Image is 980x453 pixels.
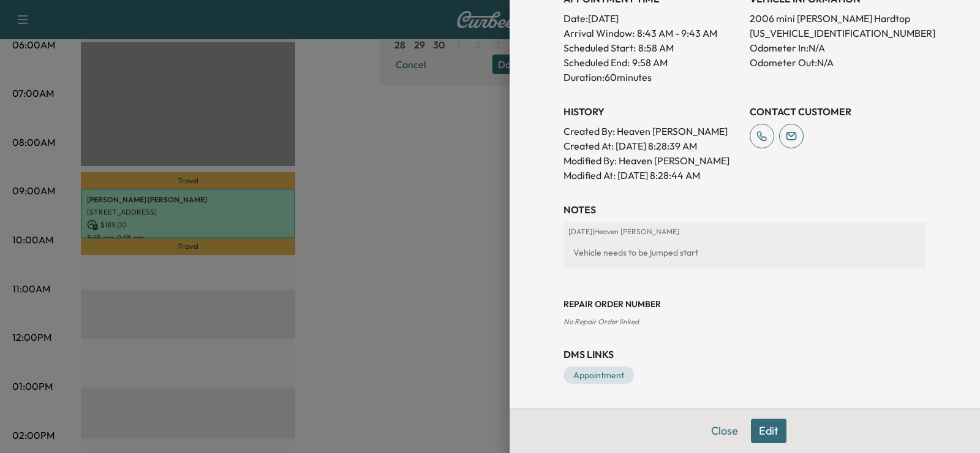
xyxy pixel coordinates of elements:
[750,40,926,55] p: Odometer In: N/A
[563,55,630,70] p: Scheduled End:
[563,347,926,362] h3: DMS Links
[563,70,740,85] p: Duration: 60 minutes
[568,242,921,264] div: Vehicle needs to be jumped start
[750,55,926,70] p: Odometer Out: N/A
[750,26,926,40] p: [US_VEHICLE_IDENTIFICATION_NUMBER]
[563,168,740,183] p: Modified At : [DATE] 8:28:44 AM
[563,40,636,55] p: Scheduled Start:
[563,104,740,119] h3: History
[563,367,634,384] a: Appointment
[750,104,926,119] h3: CONTACT CUSTOMER
[563,317,639,326] span: No Repair Order linked
[568,227,921,237] p: [DATE] | Heaven [PERSON_NAME]
[750,11,926,26] p: 2006 mini [PERSON_NAME] Hardtop
[563,26,740,40] p: Arrival Window:
[703,419,746,443] button: Close
[563,298,926,310] h3: Repair Order number
[563,153,740,168] p: Modified By : Heaven [PERSON_NAME]
[638,40,674,55] p: 8:58 AM
[632,55,668,70] p: 9:58 AM
[563,124,740,139] p: Created By : Heaven [PERSON_NAME]
[563,11,740,26] p: Date: [DATE]
[563,139,740,153] p: Created At : [DATE] 8:28:39 AM
[637,26,717,40] span: 8:43 AM - 9:43 AM
[751,419,786,443] button: Edit
[563,202,926,217] h3: NOTES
